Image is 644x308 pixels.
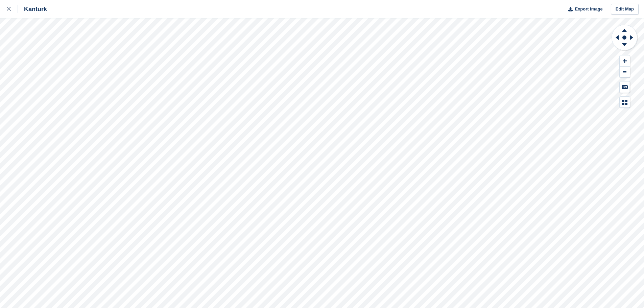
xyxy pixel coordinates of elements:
button: Keyboard Shortcuts [620,81,630,93]
span: Export Image [575,6,602,13]
button: Zoom In [620,55,630,67]
a: Edit Map [611,4,639,15]
button: Map Legend [620,97,630,108]
button: Zoom Out [620,67,630,78]
div: Kanturk [18,5,47,13]
button: Export Image [564,4,603,15]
